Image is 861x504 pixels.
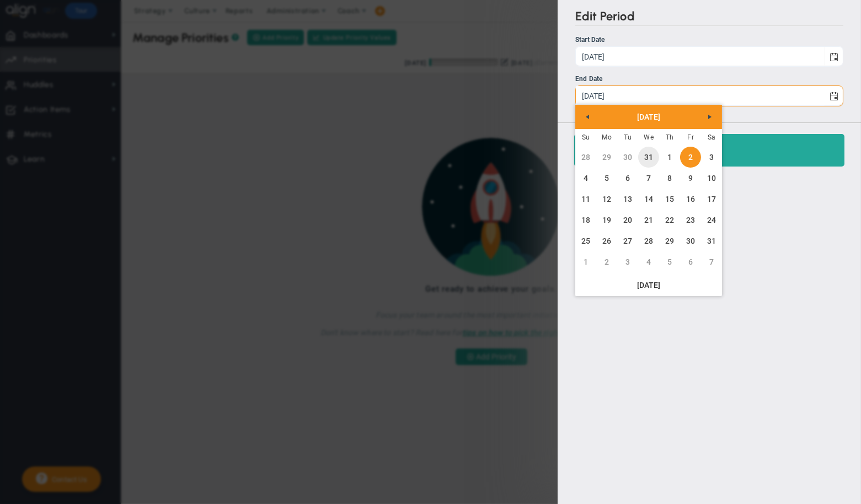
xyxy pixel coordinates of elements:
[701,129,722,147] th: Saturday
[680,230,701,251] a: 30
[659,210,680,230] a: 22
[638,189,659,210] a: 14
[638,129,659,147] th: Wednesday
[575,189,596,210] a: 11
[596,251,617,272] a: 2
[596,129,617,147] th: Monday
[680,129,701,147] th: Friday
[574,134,844,167] button: Save
[659,189,680,210] a: 15
[596,189,617,210] a: 12
[659,147,680,168] a: 1
[701,251,722,272] a: 7
[638,168,659,189] a: 7
[575,35,843,45] div: Start Date
[575,210,596,230] a: 18
[577,107,597,127] a: Previous
[638,147,659,168] a: 31
[617,168,638,189] a: 6
[575,9,843,26] h2: Edit Period
[701,147,722,168] a: 3
[575,276,722,294] a: [DATE]
[659,129,680,147] th: Thursday
[680,210,701,230] a: 23
[576,47,824,66] input: Start Date select
[575,251,596,272] a: 1
[700,107,720,127] a: Next
[595,107,702,127] a: [DATE]
[659,251,680,272] a: 5
[701,210,722,230] a: 24
[596,210,617,230] a: 19
[576,86,824,105] input: End Date select
[617,189,638,210] a: 13
[659,230,680,251] a: 29
[680,189,701,210] a: 16
[701,189,722,210] a: 17
[680,168,701,189] a: 9
[596,147,617,168] a: 29
[638,251,659,272] a: 4
[575,168,596,189] a: 4
[680,147,701,168] td: Current focused date is Friday, January 2, 2026
[617,230,638,251] a: 27
[701,168,722,189] a: 10
[659,168,680,189] a: 8
[575,129,596,147] th: Sunday
[680,147,701,168] a: 2
[617,129,638,147] th: Tuesday
[638,230,659,251] a: 28
[617,147,638,168] a: 30
[638,210,659,230] a: 21
[617,210,638,230] a: 20
[701,230,722,251] a: 31
[596,168,617,189] a: 5
[596,230,617,251] a: 26
[575,147,596,168] a: 28
[680,251,701,272] a: 6
[824,86,843,105] span: select
[575,230,596,251] a: 25
[575,74,843,84] div: End Date
[824,47,843,66] span: select
[617,251,638,272] a: 3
